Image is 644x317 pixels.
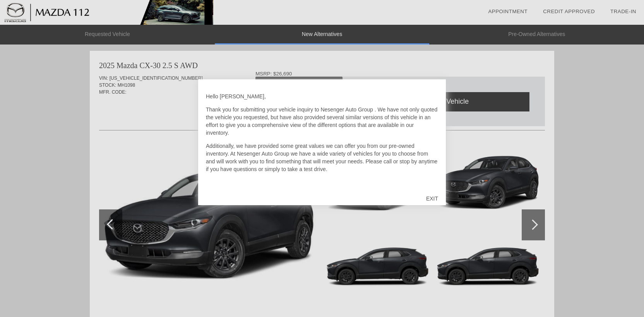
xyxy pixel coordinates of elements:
p: Thank you for submitting your vehicle inquiry to Nesenger Auto Group . We have not only quoted th... [206,106,438,137]
a: Credit Approved [543,9,595,14]
p: Hello [PERSON_NAME], [206,93,438,100]
div: EXIT [418,187,446,210]
a: Trade-In [610,9,636,14]
a: Appointment [488,9,528,14]
p: Additionally, we have provided some great values we can offer you from our pre-owned inventory. A... [206,142,438,181]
